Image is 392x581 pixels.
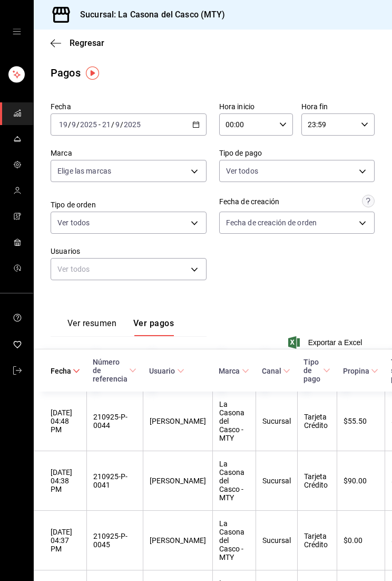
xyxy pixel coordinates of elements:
div: 210925-P-0041 [93,472,136,489]
span: / [111,120,114,129]
label: Fecha [51,103,207,110]
button: Exportar a Excel [290,336,362,349]
div: Ver todos [51,258,207,280]
div: [PERSON_NAME] [150,417,206,425]
div: Tarjeta Crédito [304,532,330,549]
span: Marca [219,367,249,375]
div: navigation tabs [67,318,174,336]
span: Canal [262,367,290,375]
div: Sucursal [262,417,291,425]
div: Sucursal [262,536,291,545]
span: Elige las marcas [57,166,111,176]
span: Usuario [149,367,184,375]
label: Tipo de pago [219,149,375,157]
span: Tipo de pago [303,358,330,383]
div: La Casona del Casco - MTY [219,519,249,561]
button: Ver resumen [67,318,116,336]
span: / [68,120,71,129]
div: Tarjeta Crédito [304,413,330,430]
span: Ver todos [226,166,258,176]
span: Propina [343,367,378,375]
label: Usuarios [51,247,207,255]
input: -- [58,120,68,129]
div: Pagos [51,65,81,81]
button: open drawer [13,27,21,36]
button: Ver pagos [133,318,174,336]
span: / [120,120,123,129]
div: [DATE] 04:37 PM [51,528,80,553]
img: Tooltip marker [86,66,99,80]
label: Hora inicio [219,103,293,110]
input: -- [71,120,76,129]
div: $0.00 [344,536,378,545]
span: - [99,120,101,129]
span: Fecha [51,367,80,375]
div: 210925-P-0044 [93,413,136,430]
div: Sucursal [262,477,291,485]
div: La Casona del Casco - MTY [219,400,249,442]
div: $55.50 [344,417,378,425]
span: Regresar [70,38,104,48]
span: Fecha de creación de orden [226,217,317,228]
span: Número de referencia [93,358,136,383]
div: 210925-P-0045 [93,532,136,549]
div: [PERSON_NAME] [150,477,206,485]
span: / [76,120,80,129]
div: La Casona del Casco - MTY [219,460,249,502]
button: Regresar [51,38,104,48]
h3: Sucursal: La Casona del Casco (MTY) [72,8,226,21]
div: [PERSON_NAME] [150,536,206,545]
input: ---- [80,120,97,129]
div: Fecha de creación [219,196,279,207]
div: [DATE] 04:48 PM [51,408,80,434]
label: Hora fin [301,103,375,110]
div: $90.00 [344,477,378,485]
div: [DATE] 04:38 PM [51,468,80,493]
span: Ver todos [57,217,90,228]
input: -- [102,120,111,129]
div: Tarjeta Crédito [304,472,330,489]
input: -- [115,120,120,129]
label: Tipo de orden [51,201,207,208]
label: Marca [51,149,207,157]
input: ---- [123,120,141,129]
